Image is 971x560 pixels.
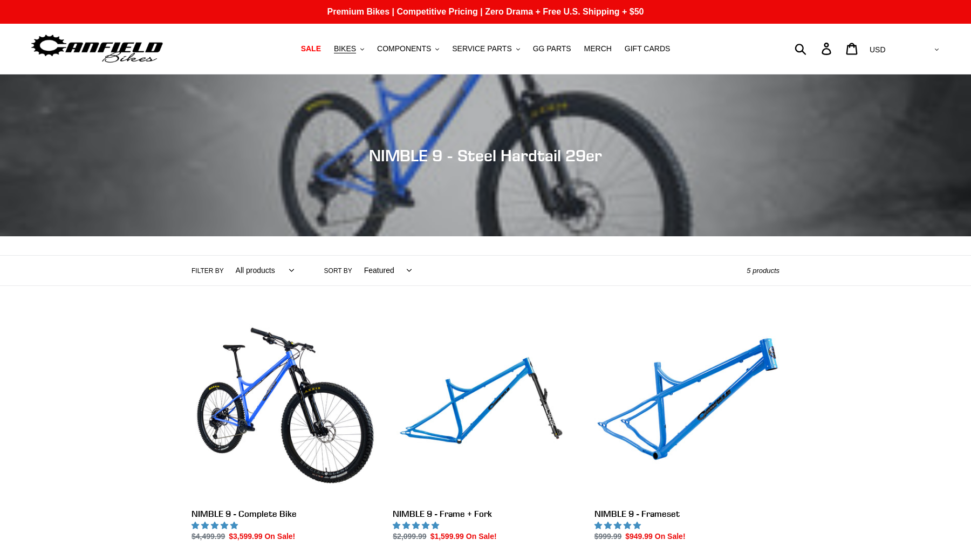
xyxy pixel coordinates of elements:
a: MERCH [579,42,617,56]
span: 5 products [747,267,779,275]
span: SALE [301,44,321,53]
label: Filter by [192,266,224,276]
img: Canfield Bikes [30,32,165,66]
a: GIFT CARDS [619,42,676,56]
a: GG PARTS [528,42,577,56]
span: SERVICE PARTS [452,44,511,53]
button: COMPONENTS [372,42,445,56]
button: BIKES [329,42,370,56]
span: COMPONENTS [377,44,431,53]
a: SALE [296,42,326,56]
input: Search [801,37,828,60]
button: SERVICE PARTS [447,42,525,56]
span: NIMBLE 9 - Steel Hardtail 29er [369,146,602,165]
span: GG PARTS [533,44,571,53]
span: BIKES [334,44,356,53]
span: MERCH [584,44,612,53]
label: Sort by [324,266,352,276]
span: GIFT CARDS [625,44,671,53]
